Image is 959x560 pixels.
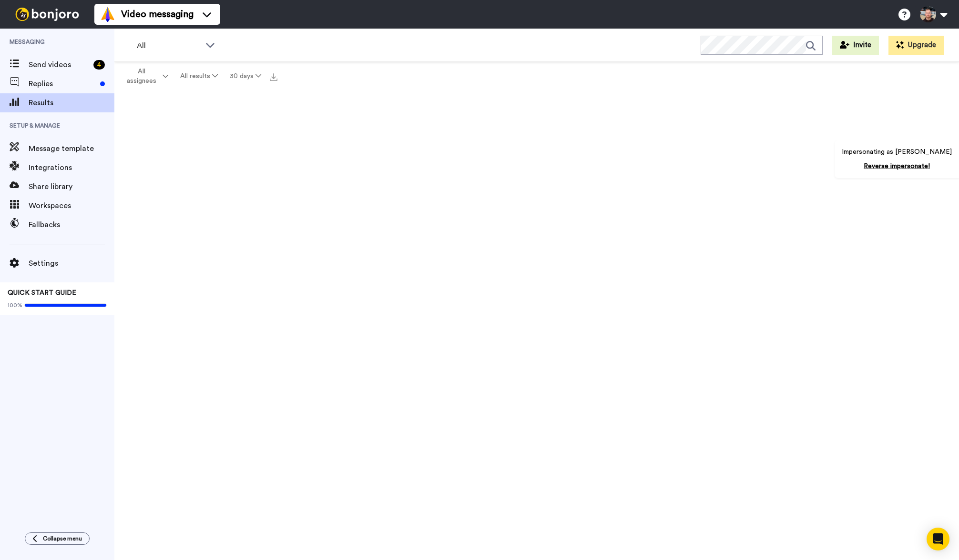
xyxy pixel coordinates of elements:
button: All results [174,68,224,85]
div: Open Intercom Messenger [927,528,949,550]
span: All [137,40,201,51]
span: QUICK START GUIDE [8,290,76,296]
button: Export all results that match these filters now. [267,69,280,83]
span: Share library [29,181,114,192]
a: Reverse impersonate! [864,163,930,170]
button: Upgrade [888,36,944,55]
p: Impersonating as [PERSON_NAME] [842,147,952,157]
button: 30 days [224,68,267,85]
button: All assignees [116,63,174,90]
img: bj-logo-header-white.svg [11,8,83,21]
span: 100% [8,301,22,309]
div: 4 [93,60,105,70]
span: Video messaging [121,8,194,21]
span: Send videos [29,59,90,70]
span: Message template [29,143,114,154]
img: vm-color.svg [100,7,115,22]
span: Results [29,97,114,109]
span: All assignees [122,67,161,86]
span: Collapse menu [43,535,82,542]
span: Replies [29,78,96,90]
span: Settings [29,258,114,269]
button: Collapse menu [25,532,90,545]
span: Workspaces [29,200,114,211]
img: export.svg [270,73,277,81]
span: Integrations [29,162,114,173]
span: Fallbacks [29,219,114,230]
button: Invite [832,36,879,55]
